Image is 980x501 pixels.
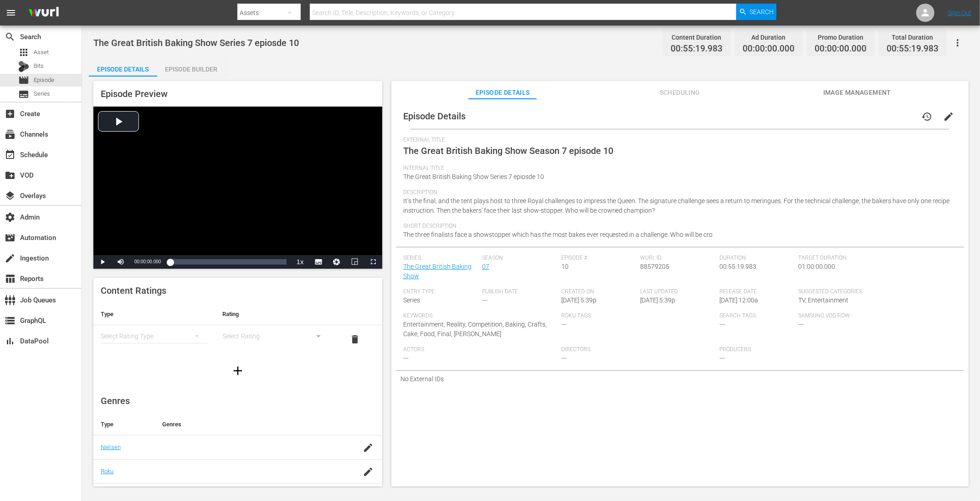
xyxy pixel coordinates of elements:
[561,288,636,296] span: Created On:
[403,255,478,262] span: Series:
[561,255,636,262] span: Episode #:
[719,354,725,362] span: ---
[561,263,569,270] span: 10
[346,255,364,269] button: Picture-in-Picture
[736,4,776,20] button: Search
[5,129,15,140] span: Channels
[943,111,954,122] span: edit
[5,108,15,119] span: Create
[5,149,15,160] span: Schedule
[157,58,226,80] div: Episode Builder
[396,371,964,387] div: No External IDs
[482,288,557,296] span: Publish Date:
[34,89,50,98] span: Series
[403,346,557,353] span: Actors
[468,87,537,98] span: Episode Details
[5,212,15,223] span: Admin
[5,295,15,306] span: Job Queues
[18,75,29,86] span: Episode
[5,336,15,347] span: DataPool
[364,255,382,269] button: Fullscreen
[887,31,939,44] div: Total Duration
[93,255,112,269] button: Play
[482,297,487,304] span: ---
[34,61,44,71] span: Bits
[743,31,795,44] div: Ad Duration
[344,328,366,350] button: delete
[671,31,723,44] div: Content Duration
[403,321,547,337] span: Entertainment, Reality, Competition, Baking, Crafts, Cake, Food, Final, [PERSON_NAME]
[93,414,155,435] th: Type
[5,315,15,326] span: GraphQL
[403,297,420,304] span: Series
[18,89,29,100] span: Series
[5,170,15,181] span: VOD
[719,346,873,353] span: Producers
[719,288,794,296] span: Release Date:
[170,259,286,265] div: Progress Bar
[403,263,472,280] a: The Great British Baking Show
[948,9,971,16] a: Sign Out
[750,4,774,20] span: Search
[5,7,16,18] span: menu
[18,47,29,58] span: Asset
[403,231,713,238] span: The three finalists face a showstopper which has the most bakes ever requested in a challenge. Wh...
[403,312,557,320] span: Keywords:
[482,255,557,262] span: Season:
[561,346,715,353] span: Directors
[328,255,346,269] button: Jump To Time
[101,468,114,475] a: Roku
[719,263,756,270] span: 00:55:19.983
[157,58,226,77] button: Episode Builder
[798,312,873,320] span: Samsung VOD Row:
[291,255,309,269] button: Playback Rate
[403,354,409,362] span: ---
[921,111,932,122] span: history
[349,334,360,345] span: delete
[403,165,952,172] span: Internal Title
[798,288,952,296] span: Suggested Categories:
[561,321,567,328] span: ---
[22,2,66,24] img: ans4CAIJ8jUAAAAAAAAAAAAAAAAAAAAAAAAgQb4GAAAAAAAAAAAAAAAAAAAAAAAAJMjXAAAAAAAAAAAAAAAAAAAAAAAAgAT5G...
[815,44,867,54] span: 00:00:00.000
[134,259,161,264] span: 00:00:00.000
[101,444,121,450] a: Nielsen
[101,395,130,406] span: Genres
[403,111,466,122] span: Episode Details
[34,48,49,57] span: Asset
[719,321,725,328] span: ---
[34,76,54,85] span: Episode
[640,288,715,296] span: Last Updated:
[815,31,867,44] div: Promo Duration
[155,414,352,435] th: Genres
[93,303,382,353] table: simple table
[938,106,959,128] button: edit
[5,31,15,42] span: Search
[89,58,157,77] button: Episode Details
[93,37,299,48] span: The Great British Baking Show Series 7 epiosde 10
[101,88,168,99] span: Episode Preview
[403,197,950,214] span: It’s the final, and the tent plays host to three Royal challenges to impress the Queen. The signa...
[719,297,758,304] span: [DATE] 12:00a
[798,321,804,328] span: ---
[916,106,938,128] button: history
[482,263,489,270] a: 07
[5,232,15,243] span: Automation
[798,255,952,262] span: Target Duration:
[89,58,157,80] div: Episode Details
[561,354,567,362] span: ---
[671,44,723,54] span: 00:55:19.983
[719,255,794,262] span: Duration:
[112,255,130,269] button: Mute
[403,173,544,180] span: The Great British Baking Show Series 7 epiosde 10
[101,285,166,296] span: Content Ratings
[887,44,939,54] span: 00:55:19.983
[5,273,15,284] span: Reports
[823,87,891,98] span: Image Management
[403,288,478,296] span: Entry Type:
[5,190,15,201] span: Overlays
[215,303,337,325] th: Rating
[640,297,675,304] span: [DATE] 5:39p
[5,253,15,264] span: Ingestion
[798,297,848,304] span: TV, Entertainment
